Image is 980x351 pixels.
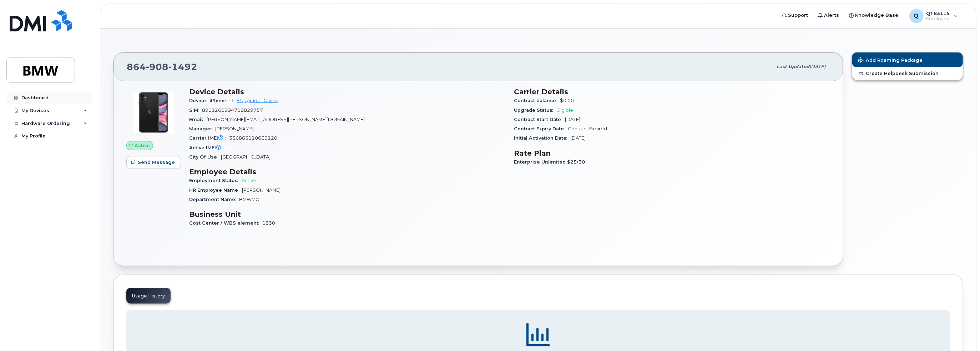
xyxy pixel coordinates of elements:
span: [GEOGRAPHIC_DATA] [221,154,271,160]
span: iPhone 11 [210,98,234,103]
h3: Business Unit [189,210,505,219]
img: iPhone_11.jpg [132,91,175,134]
span: Department Name [189,197,239,202]
span: [DATE] [809,64,825,69]
span: City Of Use [189,154,221,160]
h3: Rate Plan [514,149,830,157]
span: Active [242,178,256,183]
span: Contract Start Date [514,117,565,122]
span: 356865110669120 [229,135,277,141]
a: Create Helpdesk Submission [852,67,963,80]
span: SIM [189,107,202,113]
iframe: Messenger Launcher [949,320,975,346]
span: Active [135,142,150,149]
span: Upgrade Status [514,107,556,113]
span: Active IMEI [189,145,227,150]
span: 908 [146,61,168,72]
span: Add Roaming Package [858,57,923,64]
span: Eligible [556,107,573,113]
span: 1830 [262,220,275,226]
h3: Carrier Details [514,87,830,96]
span: [PERSON_NAME] [242,187,281,193]
span: Initial Activation Date [514,135,570,141]
span: Email [189,117,207,122]
span: Manager [189,126,215,131]
span: Send Message [138,159,175,166]
span: Contract balance [514,98,560,103]
button: Send Message [126,156,181,169]
h3: Employee Details [189,167,505,176]
span: Enterprise Unlimited $25/30 [514,159,589,165]
span: [PERSON_NAME][EMAIL_ADDRESS][PERSON_NAME][DOMAIN_NAME] [207,117,365,122]
span: — [227,145,232,150]
span: Cost Center / WBS element [189,220,262,226]
span: [PERSON_NAME] [215,126,254,131]
button: Add Roaming Package [852,52,963,67]
span: [DATE] [570,135,586,141]
span: Last updated [777,64,809,69]
a: + Upgrade Device [237,98,278,103]
h3: Device Details [189,87,505,96]
span: $0.00 [560,98,574,103]
span: BMWMC [239,197,259,202]
span: HR Employee Name [189,187,242,193]
span: Employment Status [189,178,242,183]
span: 1492 [168,61,197,72]
span: 8901260994718829757 [202,107,263,113]
span: Carrier IMEI [189,135,229,141]
span: Contract Expiry Date [514,126,568,131]
span: Contract Expired [568,126,607,131]
span: 864 [127,61,197,72]
span: Device [189,98,210,103]
span: [DATE] [565,117,580,122]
